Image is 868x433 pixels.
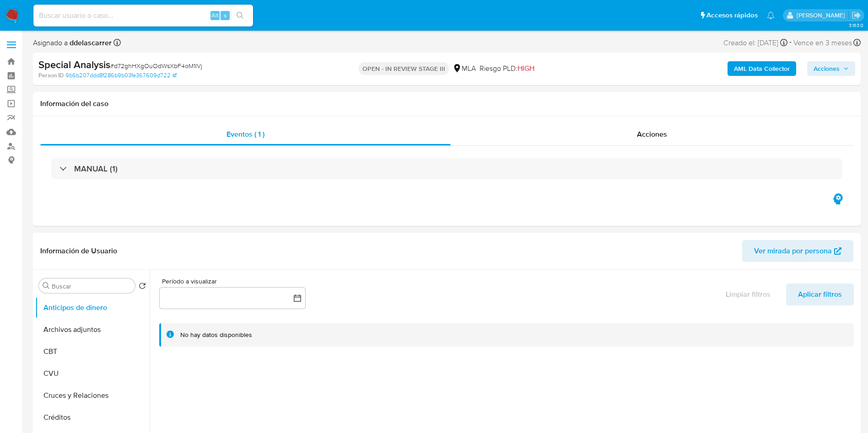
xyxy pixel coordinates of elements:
button: CBT [35,341,150,363]
b: Person ID [38,71,64,80]
span: Accesos rápidos [706,11,758,20]
button: Créditos [35,406,150,428]
div: MANUAL (1) [51,158,842,179]
button: Cruces y Relaciones [35,385,150,406]
input: Buscar usuario o caso... [33,10,253,21]
span: s [224,11,226,20]
a: Notificaciones [767,11,775,19]
p: OPEN - IN REVIEW STAGE III [359,62,449,75]
button: CVU [35,363,150,385]
a: 9b6b207ddd8f286b9b03fe367609d722 [65,71,177,80]
h3: MANUAL (1) [74,164,118,174]
span: Riesgo PLD: [480,64,534,74]
button: Archivos adjuntos [35,319,150,341]
div: Creado el: [DATE] [723,37,787,49]
span: HIGH [518,63,534,74]
button: search-icon [231,9,249,22]
span: Acciones [814,61,840,76]
input: Buscar [52,282,131,290]
b: ddelascarrer [68,37,112,48]
span: Vence en 3 meses [793,38,852,48]
b: AML Data Collector [734,61,790,76]
span: Alt [211,11,219,20]
p: eliana.eguerrero@mercadolibre.com [797,11,848,20]
a: Salir [852,11,861,20]
h1: Información de Usuario [40,246,117,256]
button: Anticipos de dinero [35,297,150,319]
h1: Información del caso [40,99,853,108]
span: Ver mirada por persona [754,240,832,262]
span: # d72ghHXgOuOdWsXbF4oM1lVj [110,61,202,70]
button: Buscar [43,282,50,289]
button: AML Data Collector [728,61,796,76]
div: MLA [453,64,476,74]
b: Special Analysis [38,57,110,72]
span: Asignado a [33,38,112,48]
span: - [789,37,792,49]
button: Volver al orden por defecto [139,282,146,292]
button: Ver mirada por persona [742,240,853,262]
span: Acciones [637,129,667,139]
button: Acciones [807,61,855,76]
span: Eventos ( 1 ) [226,129,264,139]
